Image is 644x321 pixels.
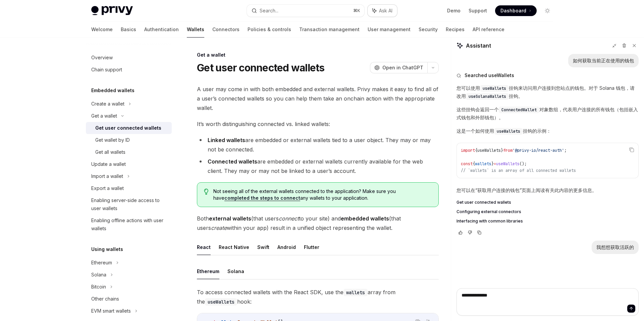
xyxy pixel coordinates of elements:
[461,161,473,167] span: const
[91,21,113,38] a: Welcome
[86,194,172,214] a: Enabling server-side access to user wallets
[473,21,504,38] a: API reference
[491,161,494,167] span: }
[596,244,634,251] div: 我想想获取活跃的
[477,148,501,153] span: useWallets
[475,161,491,167] span: wallets
[457,218,639,224] a: Interfacing with common libraries
[197,84,439,113] span: A user may come in with both embedded and external wallets. Privy makes it easy to find all of a ...
[95,148,125,156] div: Get all wallets
[91,283,106,291] div: Bitcoin
[461,168,576,173] span: // `wallets` is an array of all connected wallets
[197,239,211,255] button: React
[465,72,514,79] span: Searched useWallets
[457,218,523,224] span: Interfacing with common libraries
[501,148,503,153] span: }
[91,307,131,315] div: EVM smart wallets
[627,305,635,313] button: Send message
[475,148,477,153] span: {
[197,135,439,154] li: are embedded or external wallets tied to a user object. They may or may not be connected.
[86,122,172,134] a: Get user connected wallets
[212,21,239,38] a: Connectors
[469,94,506,99] span: useSolanaWallets
[213,188,432,201] span: Not seeing all of the external wallets connected to the application? Make sure you have any walle...
[341,215,389,222] strong: embedded wallets
[260,7,278,15] div: Search...
[95,136,130,144] div: Get wallet by ID
[227,263,244,279] button: Solana
[279,215,299,222] em: connect
[495,5,537,16] a: Dashboard
[197,157,439,176] li: are embedded or external wallets currently available for the web client. They may or may not be l...
[86,52,172,64] a: Overview
[86,158,172,170] a: Update a wallet
[95,124,161,132] div: Get user connected wallets
[208,137,245,143] strong: Linked wallets
[542,5,553,16] button: Toggle dark mode
[209,215,251,222] strong: external wallets
[496,161,520,167] span: useWallets
[91,66,122,74] div: Chain support
[368,21,411,38] a: User management
[91,160,126,168] div: Update a wallet
[447,7,461,14] a: Demo
[457,200,511,205] span: Get user connected wallets
[382,64,423,71] span: Open in ChatGPT
[91,100,124,108] div: Create a wallet
[86,182,172,194] a: Export a wallet
[500,7,526,14] span: Dashboard
[457,127,639,135] p: 这是一个如何使用 挂钩的示例：
[86,293,172,305] a: Other chains
[91,196,168,212] div: Enabling server-side access to user wallets
[91,86,135,94] h5: Embedded wallets
[466,42,491,50] span: Assistant
[91,184,124,192] div: Export a wallet
[91,172,123,180] div: Import a wallet
[197,52,439,58] div: Get a wallet
[457,72,639,79] button: Searched useWallets
[91,259,112,267] div: Ethereum
[446,21,465,38] a: Recipes
[457,186,639,194] p: 您可以在“获取用户连接的钱包”页面上阅读有关此内容的更多信息。
[457,209,521,214] span: Configuring external connectors
[469,7,487,14] a: Support
[86,214,172,235] a: Enabling offline actions with user wallets
[457,209,639,214] a: Configuring external connectors
[91,6,133,15] img: light logo
[247,5,364,17] button: Search...⌘K
[277,239,296,255] button: Android
[379,7,392,14] span: Ask AI
[197,119,439,129] span: It’s worth distinguishing connected vs. linked wallets:
[627,145,636,154] button: Copy the contents from the code block
[513,148,564,153] span: '@privy-io/react-auth'
[299,21,360,38] a: Transaction management
[483,86,506,91] span: useWallets
[457,200,639,205] a: Get user connected wallets
[91,271,106,279] div: Solana
[197,214,439,233] span: Both (that users to your site) and (that users within your app) result in a unified object repres...
[457,106,639,122] p: 这些挂钩会返回一个 对象数组，代表用户连接的所有钱包（包括嵌入式钱包和外部钱包）。
[86,64,172,76] a: Chain support
[248,21,291,38] a: Policies & controls
[457,84,639,100] p: 您可以使用 挂钩来访问用户连接到您站点的钱包。对于 Solana 钱包，请改用 挂钩。
[121,21,136,38] a: Basics
[187,21,204,38] a: Wallets
[257,239,269,255] button: Swift
[197,62,325,74] h1: Get user connected wallets
[91,216,168,233] div: Enabling offline actions with user wallets
[353,8,360,13] span: ⌘ K
[86,146,172,158] a: Get all wallets
[461,148,475,153] span: import
[204,189,209,195] svg: Tip
[208,158,257,165] strong: Connected wallets
[91,295,119,303] div: Other chains
[494,161,496,167] span: =
[573,57,634,64] div: 如何获取当前正在使用的钱包
[219,239,249,255] button: React Native
[205,298,237,306] code: useWallets
[197,263,219,279] button: Ethereum
[197,287,439,306] span: To access connected wallets with the React SDK, use the array from the hook:
[304,239,319,255] button: Flutter
[86,134,172,146] a: Get wallet by ID
[211,224,227,231] em: create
